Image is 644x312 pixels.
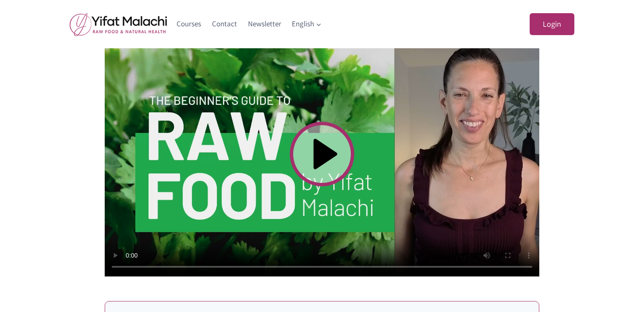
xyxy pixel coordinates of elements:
a: Login [530,13,574,36]
button: Child menu of English [287,14,327,35]
nav: Primary Navigation [171,14,327,35]
a: Newsletter [242,14,287,35]
img: yifat_logo41_en.png [70,13,167,36]
a: Courses [171,14,207,35]
a: Contact [207,14,243,35]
